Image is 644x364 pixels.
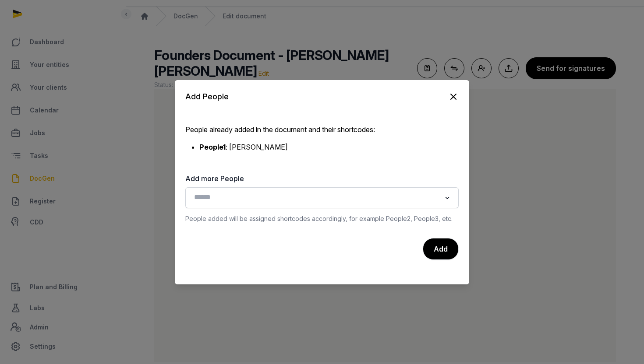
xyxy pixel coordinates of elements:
div: People added will be assigned shortcodes accordingly, for example People2, People3, etc. [185,213,459,224]
input: Search for option [191,192,441,204]
li: : [PERSON_NAME] [199,142,459,152]
h5: Add People [185,91,229,103]
strong: People1 [199,143,226,151]
label: Add more People [185,173,459,184]
p: People already added in the document and their shortcodes: [185,124,459,135]
div: Add [423,238,459,260]
div: Search for option [190,190,454,206]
